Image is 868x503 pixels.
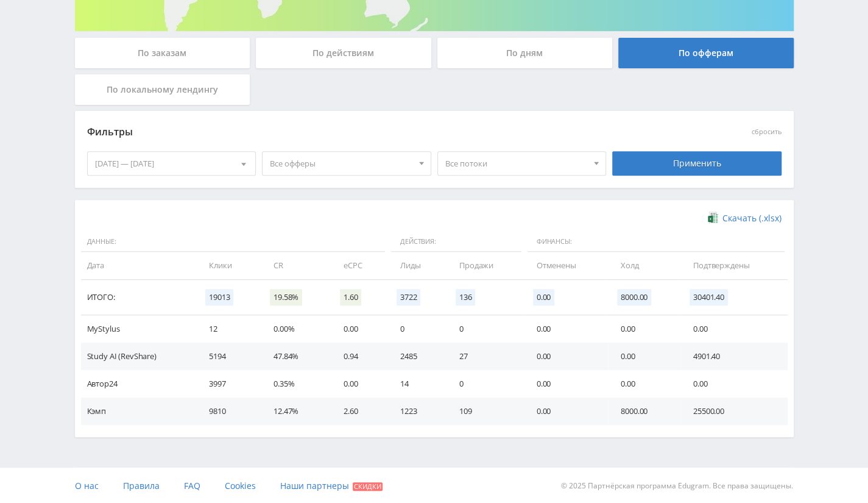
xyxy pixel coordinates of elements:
td: 9810 [197,398,261,425]
span: Наши партнеры [280,480,349,491]
td: Отменены [524,252,609,279]
td: eCPC [331,252,388,279]
td: Кэмп [81,398,197,425]
td: 109 [447,398,524,425]
td: Лиды [388,252,447,279]
span: 19013 [205,289,233,305]
span: Финансы: [528,232,785,252]
span: Скидки [353,482,383,491]
div: По заказам [75,38,250,68]
span: Данные: [81,232,385,252]
div: Фильтры [87,123,607,141]
td: 2485 [388,343,447,370]
td: 0.00 [524,398,609,425]
span: Правила [123,480,160,491]
td: 0.00 [524,315,609,343]
td: 12 [197,315,261,343]
td: 2.60 [331,398,388,425]
div: По действиям [256,38,431,68]
span: Все потоки [445,152,588,175]
td: 4901.40 [681,343,788,370]
td: 25500.00 [681,398,788,425]
span: Действия: [391,232,521,252]
td: 5194 [197,343,261,370]
div: Применить [612,151,782,176]
td: 0 [447,315,524,343]
td: Подтверждены [681,252,788,279]
td: 8000.00 [609,398,681,425]
td: 0.35% [261,370,331,398]
td: 47.84% [261,343,331,370]
button: сбросить [752,128,782,136]
span: 8000.00 [617,289,651,305]
td: Итого: [81,280,197,315]
td: 27 [447,343,524,370]
td: 0.94 [331,343,388,370]
td: 3997 [197,370,261,398]
span: 3722 [397,289,420,305]
div: По офферам [618,38,794,68]
td: 0 [447,370,524,398]
td: Продажи [447,252,524,279]
td: Study AI (RevShare) [81,343,197,370]
span: Скачать (.xlsx) [722,213,782,223]
div: По дням [437,38,613,68]
td: 0.00 [524,370,609,398]
span: 19.58% [270,289,302,305]
td: Холд [609,252,681,279]
td: 12.47% [261,398,331,425]
div: По локальному лендингу [75,74,250,105]
td: 0.00 [681,370,788,398]
td: 0.00 [609,370,681,398]
span: FAQ [184,480,200,491]
img: xlsx [708,212,718,224]
td: 0.00 [524,343,609,370]
td: 14 [388,370,447,398]
td: 1223 [388,398,447,425]
span: Все офферы [270,152,412,175]
span: 0.00 [533,289,554,305]
span: 1.60 [340,289,361,305]
div: [DATE] — [DATE] [88,152,256,175]
a: Скачать (.xlsx) [708,212,781,224]
td: 0.00 [681,315,788,343]
td: 0.00 [609,315,681,343]
td: CR [261,252,331,279]
td: 0.00 [331,315,388,343]
td: Автор24 [81,370,197,398]
td: Дата [81,252,197,279]
td: 0.00 [331,370,388,398]
span: Cookies [225,480,256,491]
td: 0.00 [609,343,681,370]
td: 0.00% [261,315,331,343]
span: О нас [75,480,99,491]
span: 30401.40 [690,289,728,305]
td: Клики [197,252,261,279]
span: 136 [456,289,476,305]
td: MyStylus [81,315,197,343]
td: 0 [388,315,447,343]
